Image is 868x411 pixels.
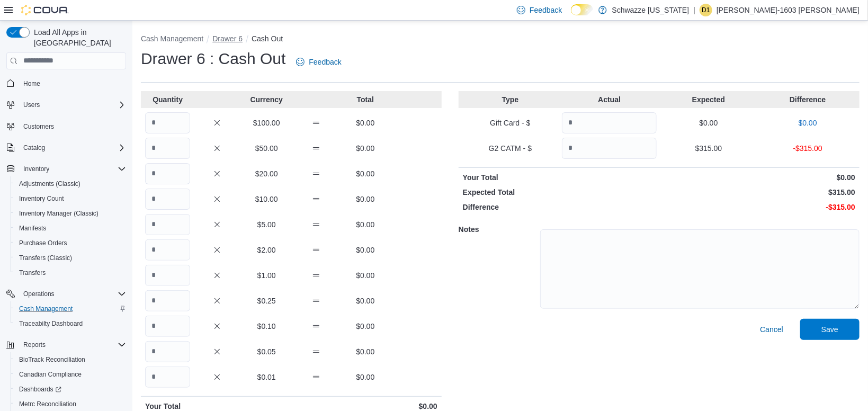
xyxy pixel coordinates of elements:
p: $0.00 [343,143,388,154]
a: Inventory Count [15,192,68,205]
p: $0.00 [343,245,388,255]
div: David-1603 Rice [700,4,712,16]
p: $0.10 [244,321,289,332]
input: Quantity [145,367,190,388]
span: D1 [702,4,710,16]
button: BioTrack Reconciliation [11,352,130,367]
p: $0.00 [343,296,388,306]
button: Catalog [19,141,49,154]
input: Quantity [562,112,657,133]
span: Feedback [309,57,341,67]
input: Quantity [145,112,190,133]
p: $0.00 [343,118,388,128]
p: Gift Card - $ [463,118,558,128]
span: Canadian Compliance [15,368,126,381]
button: Users [2,97,130,112]
span: Reports [23,341,46,349]
p: Type [463,94,558,105]
p: $0.00 [343,219,388,230]
button: Inventory [2,162,130,176]
p: $0.25 [244,296,289,306]
p: $0.00 [343,321,388,332]
a: Customers [19,120,58,133]
span: Home [19,77,126,90]
input: Quantity [145,138,190,159]
input: Quantity [145,341,190,362]
span: Traceabilty Dashboard [19,319,83,328]
span: Transfers (Classic) [19,254,72,262]
span: Users [19,99,126,111]
span: Metrc Reconciliation [15,398,126,410]
span: BioTrack Reconciliation [19,355,85,364]
p: [PERSON_NAME]-1603 [PERSON_NAME] [717,4,860,16]
input: Quantity [562,138,657,159]
a: Purchase Orders [15,237,71,249]
p: G2 CATM - $ [463,143,558,154]
button: Users [19,99,44,111]
span: Feedback [530,5,562,15]
span: Manifests [15,222,126,235]
p: Difference [760,94,855,105]
button: Manifests [11,221,130,236]
a: Inventory Manager (Classic) [15,207,103,220]
p: $0.01 [244,372,289,382]
p: Your Total [463,172,657,183]
span: Dashboards [15,383,126,396]
p: $315.00 [661,143,756,154]
span: Dark Mode [571,15,571,16]
span: Transfers [19,269,46,277]
button: Inventory Manager (Classic) [11,206,130,221]
span: Inventory Count [19,194,64,203]
p: $0.05 [244,346,289,357]
span: Adjustments (Classic) [19,180,80,188]
a: Transfers (Classic) [15,252,76,264]
span: Inventory [23,165,49,173]
p: $10.00 [244,194,289,204]
span: Save [821,324,838,335]
span: Adjustments (Classic) [15,177,126,190]
button: Operations [2,287,130,301]
button: Drawer 6 [212,34,243,43]
input: Quantity [145,265,190,286]
span: Inventory [19,163,126,175]
button: Reports [2,337,130,352]
span: Dashboards [19,385,61,394]
span: Customers [23,122,54,131]
button: Traceabilty Dashboard [11,316,130,331]
button: Cash Out [252,34,283,43]
span: Home [23,79,40,88]
p: Expected [661,94,756,105]
p: $0.00 [343,270,388,281]
span: Cash Management [19,305,73,313]
input: Quantity [145,290,190,311]
p: $315.00 [661,187,855,198]
p: $1.00 [244,270,289,281]
span: BioTrack Reconciliation [15,353,126,366]
span: Reports [19,338,126,351]
p: $0.00 [343,168,388,179]
button: Catalog [2,140,130,155]
span: Transfers (Classic) [15,252,126,264]
a: Traceabilty Dashboard [15,317,87,330]
a: Dashboards [15,383,66,396]
input: Quantity [145,214,190,235]
p: $100.00 [244,118,289,128]
p: $0.00 [661,172,855,183]
p: $0.00 [760,118,855,128]
p: $2.00 [244,245,289,255]
p: | [693,4,695,16]
span: Operations [19,288,126,300]
p: -$315.00 [661,202,855,212]
button: Save [800,319,860,340]
p: Quantity [145,94,190,105]
span: Customers [19,120,126,133]
a: Cash Management [15,302,77,315]
a: Home [19,77,44,90]
button: Reports [19,338,50,351]
span: Operations [23,290,55,298]
button: Inventory Count [11,191,130,206]
input: Dark Mode [571,4,593,15]
span: Purchase Orders [15,237,126,249]
a: Feedback [292,51,345,73]
img: Cova [21,5,69,15]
